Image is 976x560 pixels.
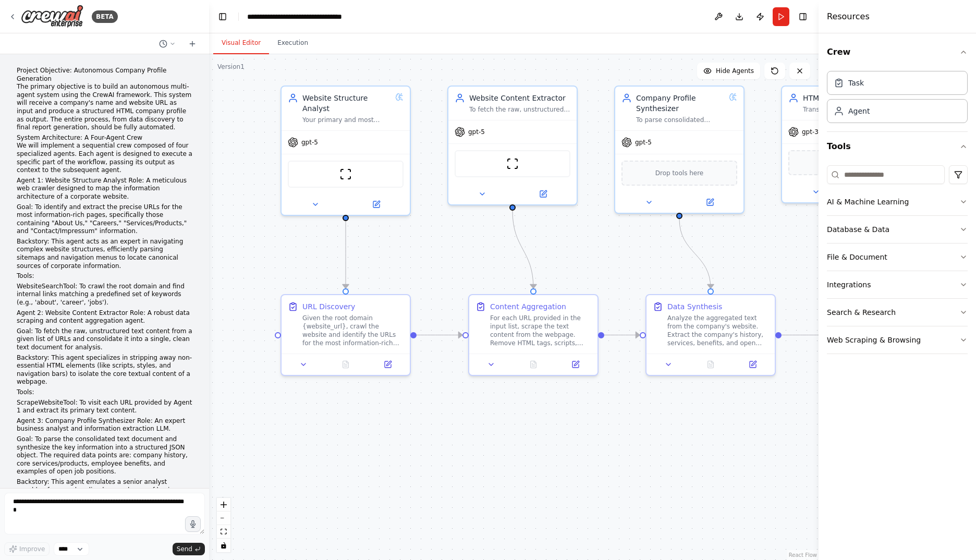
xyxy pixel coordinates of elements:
div: Task [848,78,864,88]
div: Agent [848,106,870,116]
p: Agent 2: Website Content Extractor Role: A robust data scraping and content aggregation agent. [17,309,192,325]
button: Open in side panel [347,198,406,211]
div: Your primary and most important task is to find the main “Careers” page on the website {website_u... [302,116,391,124]
button: zoom in [217,498,230,512]
img: ScrapeWebsiteTool [339,168,352,180]
p: We will implement a sequential crew composed of four specialized agents. Each agent is designed t... [17,142,192,174]
button: Search & Research [827,299,968,326]
span: gpt-3.5-turbo [802,128,844,136]
div: Crew [827,67,968,131]
div: To fetch the raw, unstructured text content from a given list of URLs and consolidate it into a s... [469,105,570,114]
g: Edge from f9473fa5-f24d-4f0a-92e6-e27f04847e55 to 85026027-0d72-45b6-9a8c-0b0a6e83f200 [782,330,827,340]
div: Company Profile SynthesizerTo parse consolidated website text content and synthesize key informat... [614,86,745,214]
img: ScrapeWebsiteTool [506,157,519,170]
div: Website Content Extractor [469,93,570,103]
div: Version 1 [217,63,245,71]
span: gpt-5 [635,138,652,147]
p: The primary objective is to build an autonomous multi-agent system using the CrewAI framework. Th... [17,83,192,132]
div: Website Structure AnalystYour primary and most important task is to find the main “Careers” page ... [280,86,411,216]
div: Given the root domain {website_url}, crawl the website and identify the URLs for the most informa... [302,314,404,347]
button: File & Document [827,244,968,271]
div: Content AggregationFor each URL provided in the input list, scrape the text content from the webp... [468,294,599,376]
p: Goal: To fetch the raw, unstructured text content from a given list of URLs and consolidate it in... [17,327,192,352]
p: ScrapeWebsiteTool: To visit each URL provided by Agent 1 and extract its primary text content. [17,399,192,415]
h4: Resources [827,10,870,23]
button: Crew [827,38,968,67]
button: fit view [217,525,230,539]
button: toggle interactivity [217,539,230,552]
img: Logo [21,5,83,28]
g: Edge from c15578f7-ce63-4543-ab97-40d072be7fd6 to f9473fa5-f24d-4f0a-92e6-e27f04847e55 [604,330,640,340]
div: Content Aggregation [490,301,566,312]
div: HTML Report Generator [803,93,904,103]
button: Open in side panel [557,358,593,371]
p: Backstory: This agent acts as an expert in navigating complex website structures, efficiently par... [17,238,192,270]
span: gpt-5 [301,138,318,147]
button: Open in side panel [680,196,739,209]
button: Tools [827,132,968,161]
span: Hide Agents [716,67,754,75]
g: Edge from 857f47ba-0a32-4371-9ce1-063d3e29ce81 to c15578f7-ce63-4543-ab97-40d072be7fd6 [417,330,462,340]
div: Data SynthesisAnalyze the aggregated text from the company's website. Extract the company's histo... [645,294,776,376]
button: Hide right sidebar [796,9,810,24]
button: Execution [269,32,316,54]
p: Goal: To parse the consolidated text document and synthesize the key information into a structure... [17,435,192,476]
button: zoom out [217,512,230,525]
span: Send [177,545,192,553]
button: Switch to previous chat [155,38,180,50]
div: URL DiscoveryGiven the root domain {website_url}, crawl the website and identify the URLs for the... [280,294,411,376]
p: Tools: [17,272,192,281]
div: Website Content ExtractorTo fetch the raw, unstructured text content from a given list of URLs an... [447,86,578,205]
button: Integrations [827,271,968,298]
p: Agent 1: Website Structure Analyst Role: A meticulous web crawler designed to map the information... [17,177,192,201]
button: Database & Data [827,216,968,243]
div: To parse consolidated website text content and synthesize key information into a structured JSON ... [636,116,725,124]
button: Open in side panel [735,358,771,371]
a: React Flow attribution [789,552,817,558]
div: HTML Report GeneratorTransform a detailed, nested JSON object containing company data into a rich... [781,86,911,203]
button: No output available [324,358,368,371]
button: Hide Agents [697,63,760,79]
h2: System Architecture: A Four-Agent Crew [17,134,192,142]
p: Goal: To identify and extract the precise URLs for the most information-rich pages, specifically ... [17,203,192,236]
h2: Project Objective: Autonomous Company Profile Generation [17,67,192,83]
button: Send [173,543,205,555]
button: Click to speak your automation idea [185,516,201,532]
p: Agent 3: Company Profile Synthesizer Role: An expert business analyst and information extraction ... [17,417,192,433]
div: BETA [92,10,118,23]
button: Start a new chat [184,38,201,50]
button: Visual Editor [213,32,269,54]
span: Drop tools here [655,168,704,178]
div: Tools [827,161,968,362]
span: Improve [19,545,45,553]
button: Improve [4,542,50,556]
button: Hide left sidebar [215,9,230,24]
nav: breadcrumb [247,11,342,22]
div: For each URL provided in the input list, scrape the text content from the webpage. Remove HTML ta... [490,314,591,347]
p: Backstory: This agent specializes in stripping away non-essential HTML elements (like scripts, st... [17,354,192,386]
div: Transform a detailed, nested JSON object containing company data into a rich, comprehensive, and ... [803,105,904,114]
span: gpt-5 [468,128,485,136]
button: No output available [689,358,733,371]
div: Website Structure Analyst [302,93,391,114]
p: WebsiteSearchTool: To crawl the root domain and find internal links matching a predefined set of ... [17,283,192,307]
p: Backstory: This agent emulates a senior analyst capable of comprehending large volumes of busines... [17,478,192,510]
div: Analyze the aggregated text from the company's website. Extract the company's history, services, ... [667,314,768,347]
div: Data Synthesis [667,301,722,312]
button: No output available [511,358,556,371]
button: Open in side panel [370,358,406,371]
button: AI & Machine Learning [827,188,968,215]
div: URL Discovery [302,301,355,312]
div: Company Profile Synthesizer [636,93,725,114]
button: Web Scraping & Browsing [827,326,968,354]
g: Edge from 5d3f7eb2-ef38-491a-9fb1-00e389911a58 to 857f47ba-0a32-4371-9ce1-063d3e29ce81 [340,211,351,288]
g: Edge from e0727ab0-4e52-43b1-99c0-08231bd83581 to c15578f7-ce63-4543-ab97-40d072be7fd6 [507,211,539,288]
g: Edge from 9612db76-e0a4-47c1-8ea9-d4538ecbb620 to f9473fa5-f24d-4f0a-92e6-e27f04847e55 [674,219,716,288]
div: React Flow controls [217,498,230,552]
button: Open in side panel [514,188,572,200]
p: Tools: [17,388,192,397]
